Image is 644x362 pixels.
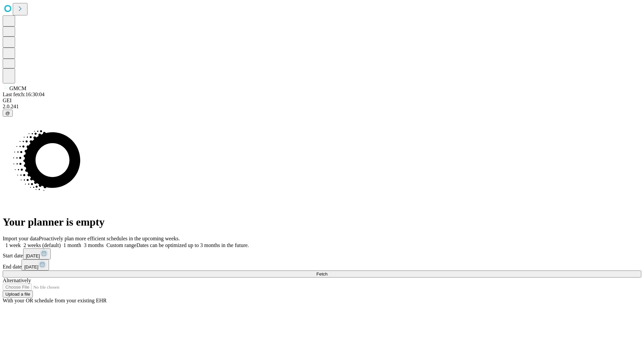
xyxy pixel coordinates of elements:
[3,98,641,104] div: GEI
[5,242,21,248] span: 1 week
[21,259,49,270] button: [DATE]
[316,271,327,277] span: Fetch
[3,236,39,241] span: Import your data
[3,291,33,298] button: Upload a file
[84,242,104,248] span: 3 months
[106,242,136,248] span: Custom range
[3,248,641,259] div: Start date
[3,92,45,97] span: Last fetch: 16:30:04
[3,104,641,110] div: 2.0.241
[24,264,38,269] span: [DATE]
[63,242,81,248] span: 1 month
[137,242,249,248] span: Dates can be optimized up to 3 months in the future.
[3,298,107,303] span: With your OR schedule from your existing EHR
[9,85,26,91] span: GMCM
[3,259,641,270] div: End date
[39,236,180,241] span: Proactively plan more efficient schedules in the upcoming weeks.
[23,242,61,248] span: 2 weeks (default)
[23,248,51,259] button: [DATE]
[3,278,31,283] span: Alternatively
[5,111,10,116] span: @
[3,270,641,278] button: Fetch
[3,110,13,117] button: @
[3,216,641,228] h1: Your planner is empty
[26,253,40,258] span: [DATE]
